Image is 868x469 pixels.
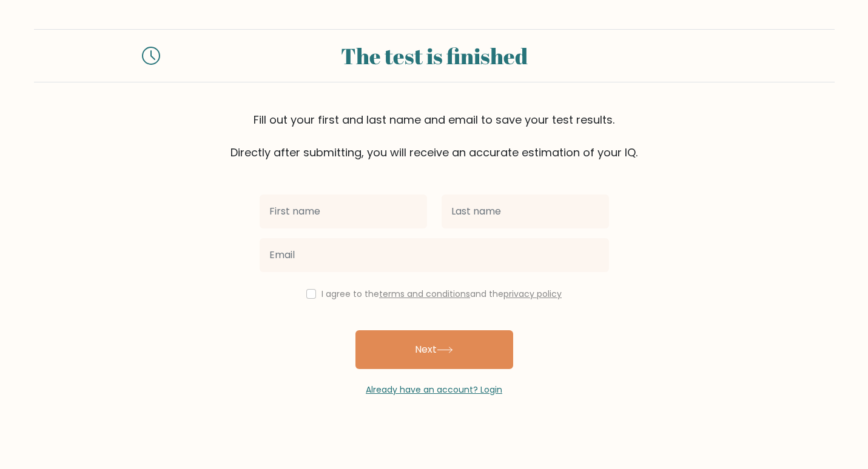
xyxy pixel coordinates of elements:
div: Fill out your first and last name and email to save your test results. Directly after submitting,... [34,111,835,161]
a: privacy policy [503,288,562,300]
a: Already have an account? Login [366,384,502,396]
input: First name [260,195,427,228]
a: terms and conditions [379,288,470,300]
div: The test is finished [175,39,694,72]
button: Next [355,330,513,369]
input: Last name [442,195,609,228]
input: Email [260,238,609,272]
label: I agree to the and the [321,288,562,300]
